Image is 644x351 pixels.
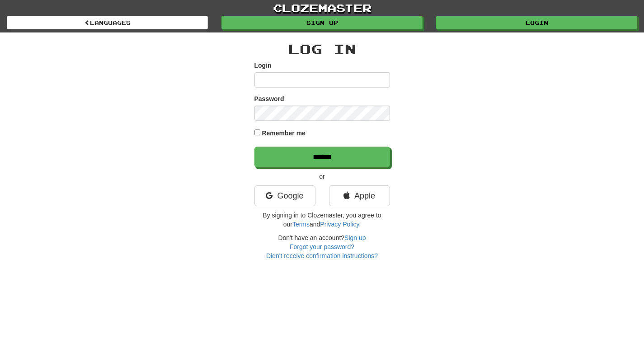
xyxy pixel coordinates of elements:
[254,211,390,229] p: By signing in to Clozemaster, you agree to our and .
[290,243,354,250] a: Forgot your password?
[254,42,390,56] h2: Log In
[254,61,272,70] label: Login
[266,252,378,259] a: Didn't receive confirmation instructions?
[254,94,284,103] label: Password
[254,233,390,260] div: Don't have an account?
[436,16,637,29] a: Login
[329,185,390,206] a: Apple
[344,234,366,241] a: Sign up
[254,172,390,181] p: or
[262,129,306,138] label: Remember me
[7,16,208,29] a: Languages
[320,221,359,228] a: Privacy Policy
[292,221,310,228] a: Terms
[254,185,315,206] a: Google
[221,16,423,29] a: Sign up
